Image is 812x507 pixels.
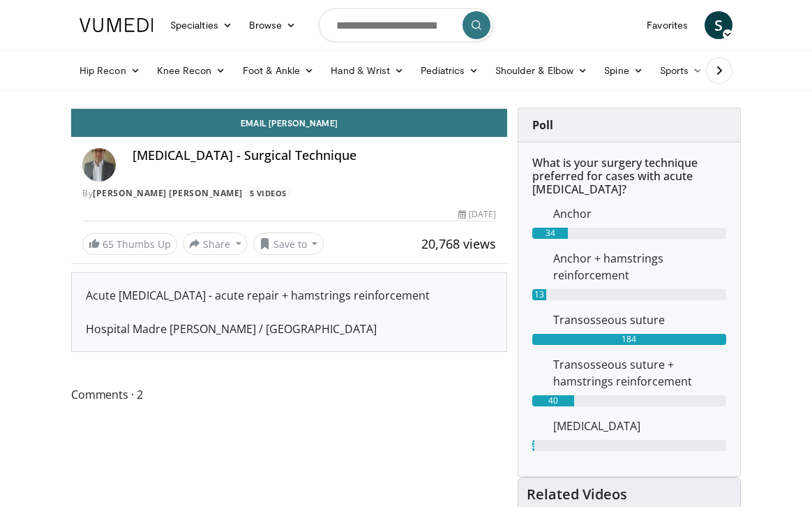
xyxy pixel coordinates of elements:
a: Foot & Ankle [234,57,323,84]
div: 13 [532,289,546,300]
a: [PERSON_NAME] [PERSON_NAME] [93,187,243,199]
span: 20,768 views [421,235,496,252]
input: Search topics, interventions [319,8,493,42]
dd: Anchor + hamstrings reinforcement [543,250,737,284]
a: Pediatrics [412,57,487,84]
a: Spine [596,57,651,84]
img: Avatar [82,148,116,182]
a: Sports [652,57,712,84]
button: Share [183,233,248,255]
dd: [MEDICAL_DATA] [543,418,737,434]
div: Acute [MEDICAL_DATA] - acute repair + hamstrings reinforcement Hospital Madre [PERSON_NAME] / [GE... [86,287,493,337]
div: 40 [532,395,574,406]
a: S [705,11,732,39]
span: Comments 2 [71,385,507,404]
span: 65 [103,237,114,251]
a: Specialties [162,11,241,39]
a: Browse [241,11,305,39]
div: 2 [532,440,534,451]
button: Save to [253,233,324,255]
img: VuMedi Logo [80,18,153,32]
a: 65 Thumbs Up [82,233,177,255]
h4: Related Videos [527,486,627,503]
a: Shoulder & Elbow [487,57,596,84]
a: Hip Recon [71,57,149,84]
h6: What is your surgery technique preferred for cases with acute [MEDICAL_DATA]? [532,156,726,197]
strong: Poll [532,117,553,133]
div: 184 [532,334,726,345]
a: Knee Recon [149,57,234,84]
a: Hand & Wrist [322,57,412,84]
div: By [82,187,496,200]
h4: [MEDICAL_DATA] - Surgical Technique [133,148,496,163]
a: Favorites [638,11,696,39]
div: 34 [532,228,568,239]
dd: Anchor [543,205,737,222]
dd: Transosseous suture [543,311,737,328]
a: Email [PERSON_NAME] [71,109,507,137]
a: 5 Videos [245,187,291,199]
dd: Transosseous suture + hamstrings reinforcement [543,356,737,390]
div: [DATE] [458,208,496,221]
